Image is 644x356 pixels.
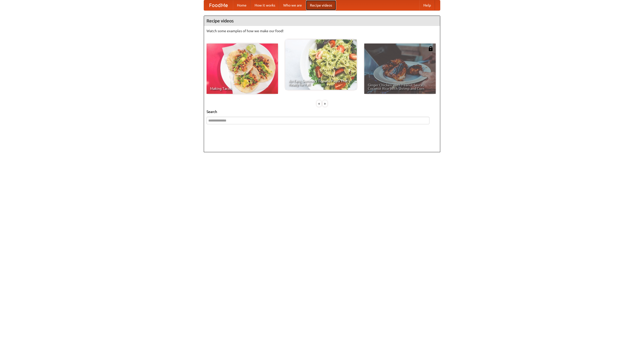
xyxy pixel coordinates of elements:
div: « [317,100,321,107]
a: Who we are [279,0,306,10]
a: Making Tacos [207,44,278,94]
a: Recipe videos [306,0,336,10]
h5: Search [207,109,437,114]
a: How it works [251,0,279,10]
img: 483408.png [428,46,433,51]
p: Watch some examples of how we make our food! [207,28,437,33]
a: FoodMe [204,0,233,10]
span: An Easy, Summery Tomato Pasta That's Ready for Fall [289,79,353,86]
a: An Easy, Summery Tomato Pasta That's Ready for Fall [285,39,357,90]
a: Help [419,0,435,10]
a: Home [233,0,251,10]
span: Making Tacos [210,87,274,90]
div: » [323,100,327,107]
h4: Recipe videos [204,16,440,26]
